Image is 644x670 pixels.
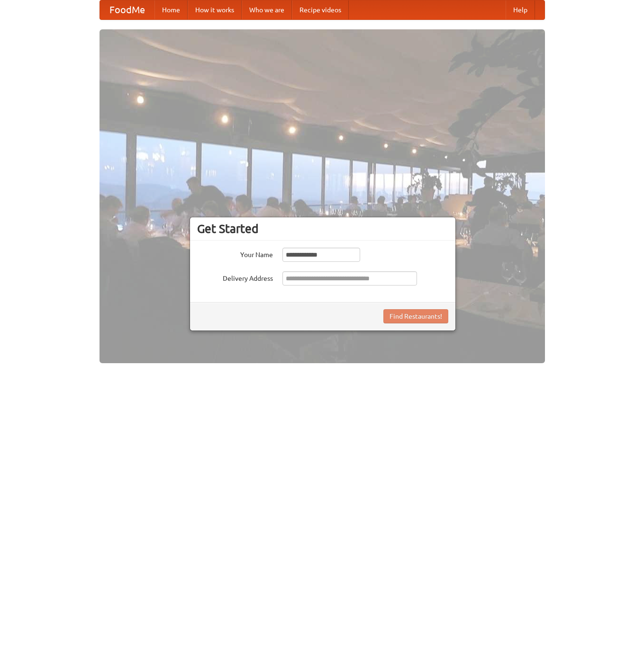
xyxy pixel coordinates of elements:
[383,309,448,323] button: Find Restaurants!
[188,0,242,19] a: How it works
[292,0,349,19] a: Recipe videos
[154,0,188,19] a: Home
[197,222,448,236] h3: Get Started
[197,248,273,259] label: Your Name
[506,0,535,19] a: Help
[197,271,273,283] label: Delivery Address
[242,0,292,19] a: Who we are
[100,0,154,19] a: FoodMe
